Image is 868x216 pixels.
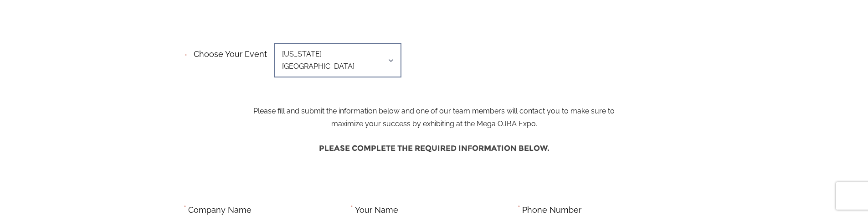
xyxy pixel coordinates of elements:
[188,41,267,62] label: Choose your event
[184,139,685,157] h4: Please complete the required information below.
[246,46,622,130] p: Please fill and submit the information below and one of our team members will contact you to make...
[274,43,401,77] span: [US_STATE][GEOGRAPHIC_DATA]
